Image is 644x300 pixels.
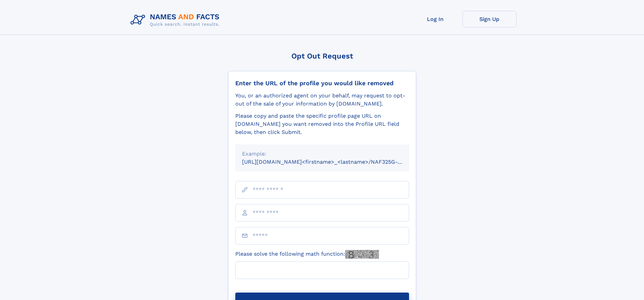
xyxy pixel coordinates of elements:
[242,159,422,165] small: [URL][DOMAIN_NAME]<firstname>_<lastname>/NAF325G-xxxxxxxx
[235,250,379,259] label: Please solve the following math function:
[462,11,517,27] a: Sign Up
[242,150,402,158] div: Example:
[235,112,409,136] div: Please copy and paste the specific profile page URL on [DOMAIN_NAME] you want removed into the Pr...
[408,11,462,27] a: Log In
[228,52,416,60] div: Opt Out Request
[128,11,225,29] img: Logo Names and Facts
[235,92,409,108] div: You, or an authorized agent on your behalf, may request to opt-out of the sale of your informatio...
[235,79,409,87] div: Enter the URL of the profile you would like removed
